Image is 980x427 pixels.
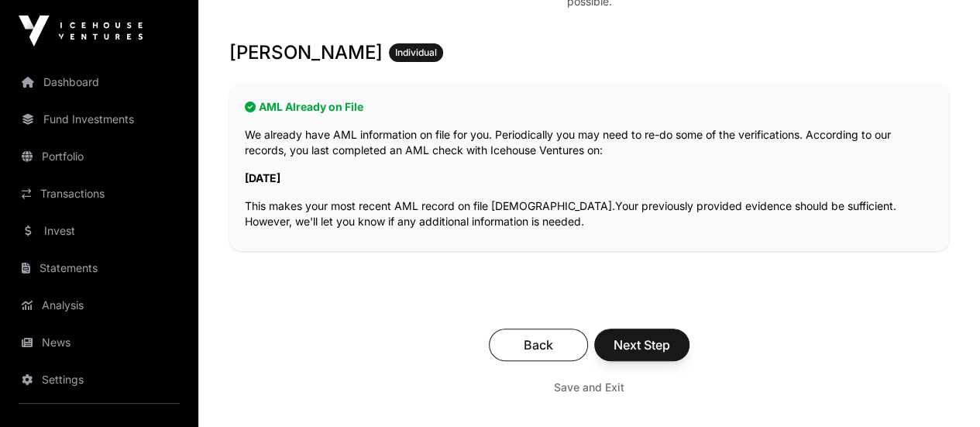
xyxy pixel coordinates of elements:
span: Save and Exit [554,380,624,395]
a: News [12,325,186,360]
span: Back [508,336,569,354]
h3: [PERSON_NAME] [229,40,949,65]
a: Analysis [12,288,186,322]
a: Transactions [12,177,186,211]
img: Icehouse Ventures Logo [19,15,143,46]
a: Dashboard [12,65,186,99]
h2: AML Already on File [245,99,934,115]
span: Individual [395,46,437,59]
p: [DATE] [245,170,934,186]
p: This makes your most recent AML record on file [DEMOGRAPHIC_DATA]. [245,198,934,229]
button: Next Step [594,329,689,361]
a: Invest [12,214,186,248]
a: Fund Investments [12,102,186,136]
a: Statements [12,251,186,285]
span: Next Step [614,336,670,354]
button: Back [489,329,588,361]
button: Save and Exit [535,374,643,401]
p: We already have AML information on file for you. Periodically you may need to re-do some of the v... [245,127,934,158]
a: Settings [12,363,186,397]
a: Portfolio [12,139,186,174]
iframe: Chat Widget [903,353,980,427]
